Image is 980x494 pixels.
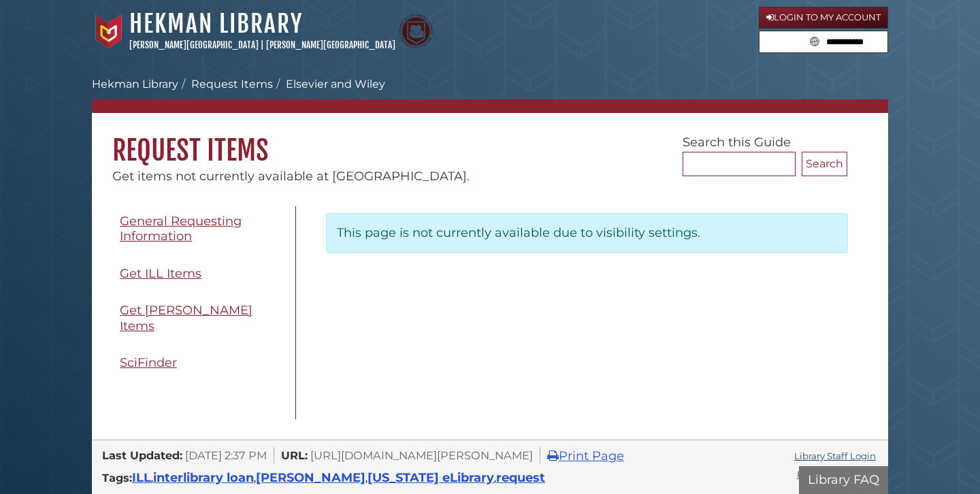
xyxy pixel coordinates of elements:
[261,39,264,50] span: |
[132,474,545,484] span: , , , ,
[185,448,267,462] span: [DATE] 2:37 PM
[273,76,385,93] li: Elsevier and Wiley
[799,466,888,494] button: Library FAQ
[120,355,177,370] span: SciFinder
[92,76,888,113] nav: breadcrumb
[112,169,470,184] span: Get items not currently available at [GEOGRAPHIC_DATA].
[547,448,624,463] a: Print Page
[120,266,201,281] span: Get ILL Items
[112,348,285,378] a: SciFinder
[112,295,285,341] a: Get [PERSON_NAME] Items
[794,450,876,461] a: Library Staff Login
[399,14,433,48] img: Calvin Theological Seminary
[797,469,876,480] a: Report a problem
[310,448,533,462] span: [URL][DOMAIN_NAME][PERSON_NAME]
[129,9,303,39] a: Hekman Library
[281,448,308,462] span: URL:
[759,7,888,29] a: Login to My Account
[120,303,252,333] span: Get [PERSON_NAME] Items
[496,470,545,485] a: request
[92,113,888,167] h1: Request Items
[92,78,178,90] a: Hekman Library
[92,14,126,48] img: Calvin University
[132,470,151,485] a: ILL
[102,448,182,462] span: Last Updated:
[112,206,285,252] a: General Requesting Information
[266,39,395,50] a: [PERSON_NAME][GEOGRAPHIC_DATA]
[129,39,259,50] a: [PERSON_NAME][GEOGRAPHIC_DATA]
[153,470,254,485] a: interlibrary loan
[256,470,365,485] a: [PERSON_NAME]
[112,206,285,385] div: Guide Pages
[102,471,132,484] span: Tags:
[547,450,559,462] i: Print Page
[112,259,285,289] a: Get ILL Items
[759,31,888,54] form: Search library guides, policies, and FAQs.
[326,213,848,253] div: This page is not currently available due to visibility settings.
[120,214,242,244] span: General Requesting Information
[802,152,847,176] button: Search
[191,78,273,90] a: Request Items
[806,31,823,50] button: Search
[367,470,494,485] a: [US_STATE] eLibrary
